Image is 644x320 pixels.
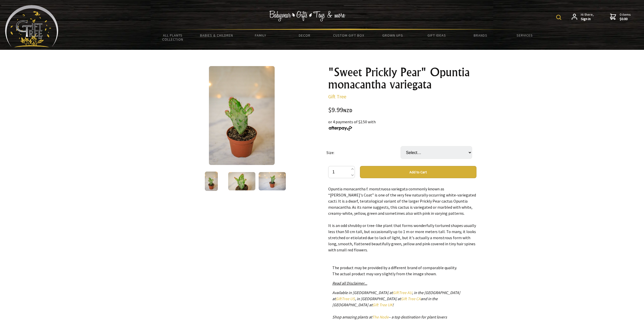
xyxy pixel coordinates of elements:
[332,281,367,286] a: Read all Disclaimer...
[336,296,355,301] a: GiftTree US
[332,265,472,277] p: The product may be provided by a different brand of comparable quality. The actual product may va...
[371,30,415,41] a: Grown Ups
[372,302,392,307] a: Gift Tree UK
[556,15,561,20] img: product search
[393,290,412,295] a: GiftTree AU
[415,30,458,41] a: Gift Ideas
[328,66,476,90] h1: "Sweet Prickly Pear" Opuntia monacantha variegata
[581,17,594,21] strong: Sign in
[620,12,631,21] span: 0 items
[151,30,195,45] a: All Plants Collection
[503,30,547,41] a: Services
[328,186,476,253] div: Opuntia monacantha f. monstruosa variegata commonly known as “[PERSON_NAME]'s Coat” is one of the...
[328,126,353,131] img: Afterpay
[239,30,283,41] a: Family
[5,5,58,47] img: Babyware - Gifts - Toys and more...
[259,172,286,190] img: "Sweet Prickly Pear" Opuntia monacantha variegata
[269,11,345,21] img: Babywear - Gifts - Toys & more
[343,108,352,113] span: NZD
[327,30,371,41] a: Custom Gift Box
[459,30,503,41] a: Brands
[332,290,460,319] em: Available in [GEOGRAPHIC_DATA] at , in the [GEOGRAPHIC_DATA] at , in [GEOGRAPHIC_DATA] at and in ...
[228,172,256,190] img: "Sweet Prickly Pear" Opuntia monacantha variegata
[401,296,421,301] a: Gift Tree CA
[209,66,275,165] img: "Sweet Prickly Pear" Opuntia monacantha variegata
[328,107,476,114] div: $9.99
[572,12,594,21] a: Hi there,Sign in
[326,139,401,166] td: Size:
[283,30,326,41] a: Decor
[620,17,631,21] strong: $0.00
[610,12,631,21] a: 0 items$0.00
[360,166,476,178] button: Add to Cart
[372,314,389,319] a: The Node
[205,172,218,191] img: "Sweet Prickly Pear" Opuntia monacantha variegata
[328,119,476,131] div: or 4 payments of $2.50 with
[328,93,346,100] a: Gift Tree
[195,30,239,41] a: Babies & Children
[581,12,594,21] span: Hi there,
